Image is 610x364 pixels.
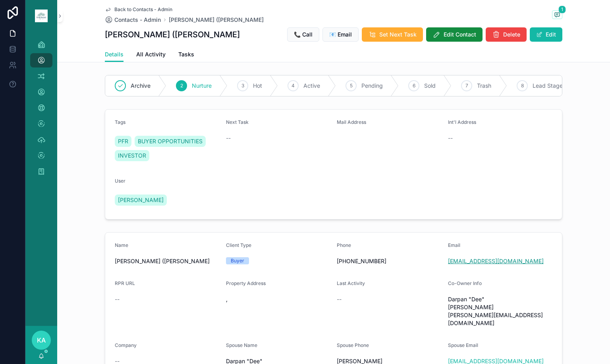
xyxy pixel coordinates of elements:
a: All Activity [136,47,166,63]
span: 📞 Call [294,31,313,39]
button: 📧 Email [322,27,359,42]
span: Int'l Address [448,119,476,125]
span: BUYER OPPORTUNITIES [138,137,203,145]
a: BUYER OPPORTUNITIES [135,136,206,147]
span: Details [105,50,124,58]
span: 5 [350,83,353,89]
a: [PERSON_NAME] ([PERSON_NAME] [169,16,264,24]
a: INVESTOR [115,150,149,161]
span: -- [226,134,231,142]
span: Phone [337,242,351,248]
div: Buyer [231,257,244,264]
span: Company [115,342,137,348]
a: Back to Contacts - Admin [105,6,172,13]
span: [PERSON_NAME] [118,196,164,204]
span: RPR URL [115,280,135,286]
span: 2 [180,83,183,89]
span: Last Activity [337,280,365,286]
a: Tasks [178,47,194,63]
span: 1 [558,6,566,13]
span: [PERSON_NAME] ([PERSON_NAME] [115,257,220,265]
span: Nurture [192,82,212,90]
a: Details [105,47,124,62]
span: PFR [118,137,128,145]
button: 1 [552,10,562,20]
span: Active [303,82,320,90]
span: Back to Contacts - Admin [114,6,172,13]
span: Trash [477,82,491,90]
span: Delete [503,31,520,39]
span: KA [37,335,46,345]
span: -- [337,295,342,303]
a: PFR [115,136,131,147]
span: All Activity [136,50,166,58]
span: 6 [413,83,415,89]
span: [PHONE_NUMBER] [337,257,442,265]
span: Sold [424,82,436,90]
span: Darpan "Dee" [PERSON_NAME] [PERSON_NAME][EMAIL_ADDRESS][DOMAIN_NAME] [448,295,553,327]
span: Pending [361,82,383,90]
span: Next Task [226,119,249,125]
span: 4 [291,83,295,89]
span: 📧 Email [329,31,352,39]
span: Spouse Email [448,342,478,348]
span: , [226,295,331,303]
button: Set Next Task [362,27,423,42]
span: 3 [241,83,244,89]
span: -- [448,134,453,142]
span: Hot [253,82,262,90]
span: Set Next Task [379,31,417,39]
span: -- [115,295,120,303]
span: Name [115,242,128,248]
span: Spouse Phone [337,342,369,348]
span: Property Address [226,280,266,286]
span: User [115,178,125,184]
span: Email [448,242,460,248]
span: Edit Contact [444,31,476,39]
span: Client Type [226,242,251,248]
span: Mail Address [337,119,366,125]
span: Co-Owner Info [448,280,482,286]
span: Archive [131,82,151,90]
span: Contacts - Admin [114,16,161,24]
img: App logo [35,10,48,22]
button: Edit [530,27,562,42]
a: [PERSON_NAME] [115,195,167,206]
h1: [PERSON_NAME] ([PERSON_NAME] [105,29,240,40]
span: INVESTOR [118,152,146,160]
div: scrollable content [25,32,57,189]
a: Contacts - Admin [105,16,161,24]
span: 8 [521,83,524,89]
span: Tags [115,119,125,125]
a: [EMAIL_ADDRESS][DOMAIN_NAME] [448,257,544,265]
span: Lead Stage [533,82,563,90]
span: Spouse Name [226,342,257,348]
span: Tasks [178,50,194,58]
button: 📞 Call [287,27,319,42]
button: Delete [486,27,527,42]
span: 7 [465,83,468,89]
button: Edit Contact [426,27,483,42]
